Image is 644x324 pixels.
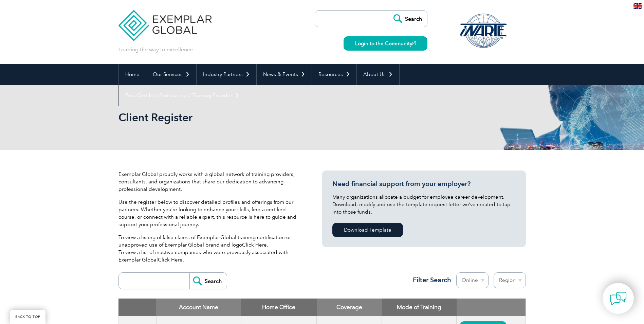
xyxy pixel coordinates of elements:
img: en [633,3,642,9]
th: Account Name: activate to sort column descending [156,299,241,316]
a: Download Template [332,223,403,237]
th: Home Office: activate to sort column ascending [241,299,317,316]
p: Many organizations allocate a budget for employee career development. Download, modify and use th... [332,193,516,216]
a: BACK TO TOP [10,310,45,324]
a: About Us [357,64,399,85]
th: Coverage: activate to sort column ascending [317,299,382,316]
img: contact-chat.png [610,290,627,307]
p: Use the register below to discover detailed profiles and offerings from our partners. Whether you... [118,198,302,228]
a: Our Services [146,64,196,85]
p: Leading the way to excellence [118,46,193,53]
a: Find Certified Professional / Training Provider [119,85,246,106]
img: open_square.png [412,41,416,45]
a: Home [119,64,146,85]
th: Mode of Training: activate to sort column ascending [382,299,457,316]
a: Resources [312,64,356,85]
a: Click Here [158,257,183,263]
h3: Filter Search [409,276,451,284]
h2: Client Register [118,112,404,123]
h3: Need financial support from your employer? [332,180,516,188]
a: Login to the Community [344,36,427,51]
input: Search [189,273,227,289]
input: Search [390,11,427,27]
p: Exemplar Global proudly works with a global network of training providers, consultants, and organ... [118,170,302,193]
p: To view a listing of false claims of Exemplar Global training certification or unapproved use of ... [118,234,302,264]
a: Click Here [242,242,267,248]
a: Industry Partners [197,64,256,85]
a: News & Events [257,64,312,85]
th: : activate to sort column ascending [457,299,526,316]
